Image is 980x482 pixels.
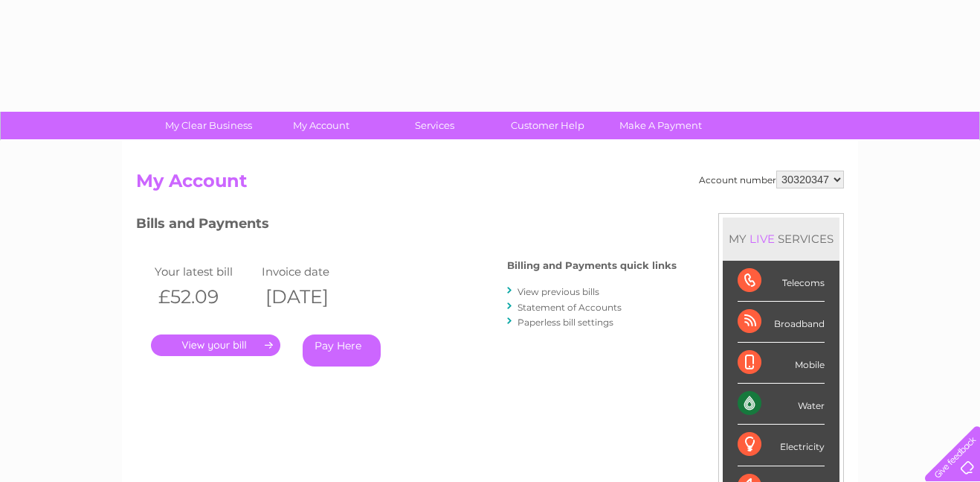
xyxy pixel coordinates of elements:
a: My Account [260,112,383,139]
a: Customer Help [486,112,609,139]
div: Telecoms [738,261,825,302]
th: [DATE] [258,282,365,312]
th: £52.09 [151,282,258,312]
div: Water [738,384,825,425]
a: Make A Payment [599,112,722,139]
td: Your latest bill [151,261,258,282]
a: . [151,334,280,356]
div: Electricity [738,425,825,466]
td: Invoice date [258,261,365,282]
div: Account number [699,171,844,188]
a: Services [373,112,496,139]
h3: Bills and Payments [136,213,677,239]
a: Paperless bill settings [518,317,613,328]
a: Pay Here [303,334,381,367]
div: MY SERVICES [723,218,839,260]
h2: My Account [136,171,844,199]
a: Statement of Accounts [518,302,622,313]
div: Broadband [738,302,825,343]
h4: Billing and Payments quick links [507,260,677,271]
a: View previous bills [518,286,599,297]
div: Mobile [738,343,825,384]
div: LIVE [747,232,778,246]
a: My Clear Business [147,112,270,139]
